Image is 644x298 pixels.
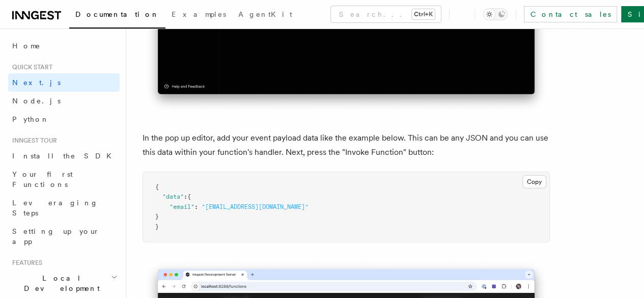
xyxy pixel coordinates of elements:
[12,41,41,51] span: Home
[12,115,49,123] span: Python
[202,203,309,210] span: "[EMAIL_ADDRESS][DOMAIN_NAME]"
[8,137,57,145] span: Inngest tour
[194,203,198,210] span: :
[12,170,73,188] span: Your first Functions
[8,37,120,55] a: Home
[8,63,52,71] span: Quick start
[172,10,226,18] span: Examples
[8,194,120,222] a: Leveraging Steps
[12,152,118,160] span: Install the SDK
[8,259,42,267] span: Features
[184,193,187,200] span: :
[483,8,508,20] button: Toggle dark mode
[155,213,159,220] span: }
[8,222,120,251] a: Setting up your app
[8,110,120,128] a: Python
[232,3,298,28] a: AgentKit
[155,223,159,230] span: }
[524,6,617,22] a: Contact sales
[8,92,120,110] a: Node.js
[12,97,61,105] span: Node.js
[238,10,292,18] span: AgentKit
[8,165,120,194] a: Your first Functions
[522,175,546,188] button: Copy
[8,269,120,297] button: Local Development
[170,203,194,210] span: "email"
[162,193,184,200] span: "data"
[143,131,550,159] p: In the pop up editor, add your event payload data like the example below. This can be any JSON an...
[8,147,120,165] a: Install the SDK
[12,199,98,217] span: Leveraging Steps
[412,9,435,19] kbd: Ctrl+K
[12,78,61,87] span: Next.js
[155,183,159,191] span: {
[8,73,120,92] a: Next.js
[187,193,191,200] span: {
[8,273,111,293] span: Local Development
[165,3,232,28] a: Examples
[12,227,100,246] span: Setting up your app
[331,6,441,22] button: Search...Ctrl+K
[69,3,165,29] a: Documentation
[75,10,159,18] span: Documentation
